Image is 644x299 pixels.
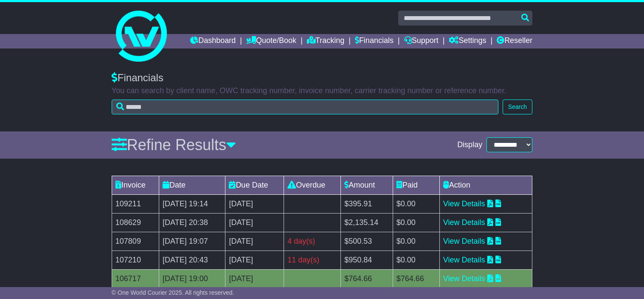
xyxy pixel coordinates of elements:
[159,232,225,251] td: [DATE] 19:07
[393,176,439,194] td: Paid
[225,176,284,194] td: Due Date
[287,254,337,266] div: 11 day(s)
[443,256,485,264] a: View Details
[112,176,159,194] td: Invoice
[112,251,159,269] td: 107210
[457,140,482,150] span: Display
[443,274,485,283] a: View Details
[341,194,393,213] td: $395.91
[112,213,159,232] td: 108629
[246,34,296,48] a: Quote/Book
[159,251,225,269] td: [DATE] 20:43
[341,213,393,232] td: $2,135.14
[341,251,393,269] td: $950.84
[112,72,532,84] div: Financials
[443,237,485,245] a: View Details
[341,269,393,288] td: $764.66
[190,34,236,48] a: Dashboard
[112,136,236,154] a: Refine Results
[393,269,439,288] td: $764.66
[393,232,439,251] td: $0.00
[225,269,284,288] td: [DATE]
[225,194,284,213] td: [DATE]
[284,176,341,194] td: Overdue
[355,34,394,48] a: Financials
[112,269,159,288] td: 106717
[393,251,439,269] td: $0.00
[404,34,439,48] a: Support
[112,289,234,296] span: © One World Courier 2025. All rights reserved.
[159,213,225,232] td: [DATE] 20:38
[449,34,486,48] a: Settings
[497,34,532,48] a: Reseller
[159,194,225,213] td: [DATE] 19:14
[112,86,532,96] p: You can search by client name, OWC tracking number, invoice number, carrier tracking number or re...
[287,236,337,247] div: 4 day(s)
[225,251,284,269] td: [DATE]
[159,269,225,288] td: [DATE] 19:00
[443,218,485,227] a: View Details
[159,176,225,194] td: Date
[112,194,159,213] td: 109211
[341,232,393,251] td: $500.53
[112,232,159,251] td: 107809
[393,194,439,213] td: $0.00
[393,213,439,232] td: $0.00
[503,100,532,114] button: Search
[225,213,284,232] td: [DATE]
[341,176,393,194] td: Amount
[225,232,284,251] td: [DATE]
[307,34,344,48] a: Tracking
[439,176,532,194] td: Action
[443,199,485,208] a: View Details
